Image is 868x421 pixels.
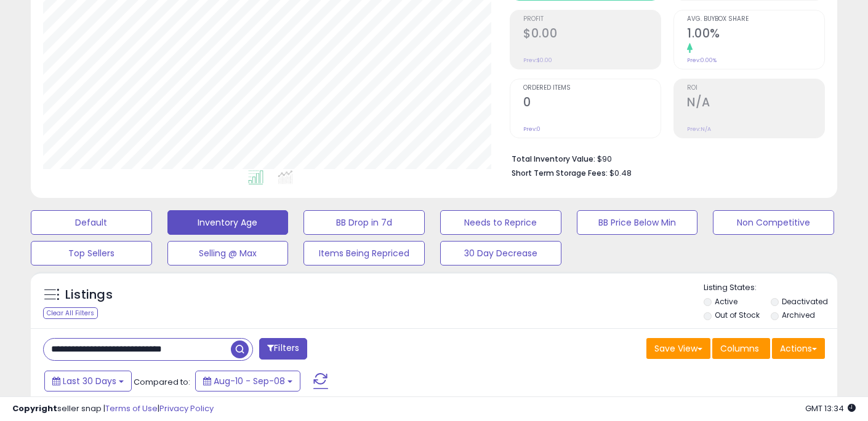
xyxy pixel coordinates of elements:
label: Archived [782,310,815,320]
button: Last 30 Days [44,371,132,391]
label: Active [715,296,737,307]
h5: Listings [65,286,113,304]
button: Save View [646,338,710,359]
a: Terms of Use [105,403,158,414]
button: BB Price Below Min [577,210,698,235]
button: Inventory Age [167,210,289,235]
span: Aug-10 - Sep-08 [214,375,285,387]
b: Total Inventory Value: [512,154,595,164]
small: Prev: 0 [523,125,540,133]
small: Prev: 0.00% [687,57,717,64]
small: Prev: N/A [687,125,711,133]
button: Columns [712,338,770,359]
h2: N/A [687,95,824,112]
h2: 0 [523,95,661,112]
b: Short Term Storage Fees: [512,168,608,178]
span: Avg. Buybox Share [687,16,824,23]
p: Listing States: [704,282,838,294]
button: 30 Day Decrease [440,241,561,266]
button: Items Being Repriced [303,241,425,266]
button: Default [31,210,152,235]
li: $90 [512,151,816,165]
a: Privacy Policy [159,403,214,414]
button: Top Sellers [31,241,152,266]
small: Prev: $0.00 [523,57,552,64]
button: Aug-10 - Sep-08 [195,371,300,391]
strong: Copyright [12,403,57,414]
span: Compared to: [134,376,190,388]
span: Ordered Items [523,85,661,92]
span: $0.48 [609,167,632,179]
button: Needs to Reprice [440,210,561,235]
span: Columns [720,342,759,355]
h2: $0.00 [523,26,661,43]
button: Actions [772,338,825,359]
div: Clear All Filters [43,307,98,319]
span: Last 30 Days [63,375,116,387]
span: Profit [523,16,661,23]
button: BB Drop in 7d [303,210,425,235]
span: 2025-10-9 13:34 GMT [805,403,856,414]
label: Deactivated [782,296,828,307]
button: Non Competitive [713,210,834,235]
button: Selling @ Max [167,241,289,266]
button: Filters [259,338,307,360]
div: seller snap | | [12,403,214,415]
h2: 1.00% [687,26,824,43]
span: ROI [687,85,824,92]
label: Out of Stock [715,310,760,320]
